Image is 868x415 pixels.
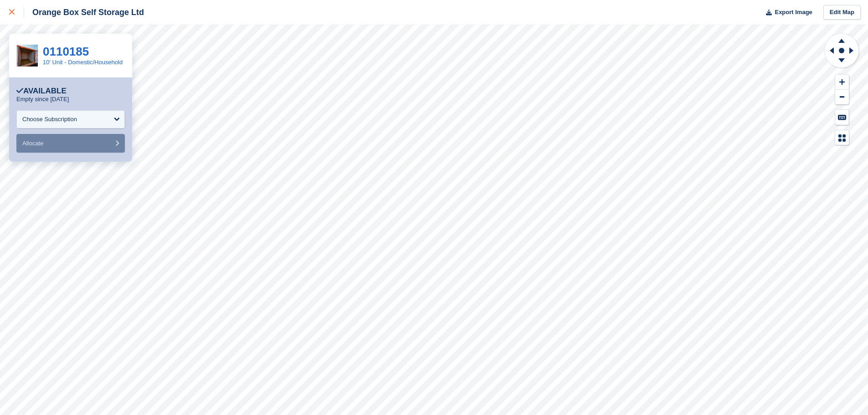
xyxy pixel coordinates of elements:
[16,96,69,103] p: Empty since [DATE]
[16,87,67,96] div: Available
[823,5,861,20] a: Edit Map
[775,8,812,17] span: Export Image
[24,7,144,18] div: Orange Box Self Storage Ltd
[835,75,849,90] button: Zoom In
[760,5,812,20] button: Export Image
[835,130,849,145] button: Map Legend
[43,59,123,66] a: 10' Unit - Domestic/Household
[43,45,89,58] a: 0110185
[22,115,77,124] div: Choose Subscription
[835,90,849,105] button: Zoom Out
[17,45,38,67] img: 10'%20Orange%20Box%20Open.jpg
[16,134,125,153] button: Allocate
[22,140,43,147] span: Allocate
[835,110,849,125] button: Keyboard Shortcuts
